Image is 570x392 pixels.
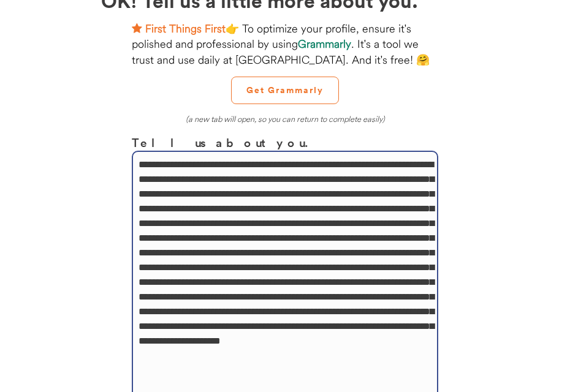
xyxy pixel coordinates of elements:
div: 👉 To optimize your profile, ensure it's polished and professional by using . It's a tool we trust... [132,21,438,67]
strong: First Things First [145,21,226,36]
button: Get Grammarly [231,77,339,104]
em: (a new tab will open, so you can return to complete easily) [186,114,385,124]
strong: Grammarly [298,37,351,51]
h3: Tell us about you. [132,134,438,151]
